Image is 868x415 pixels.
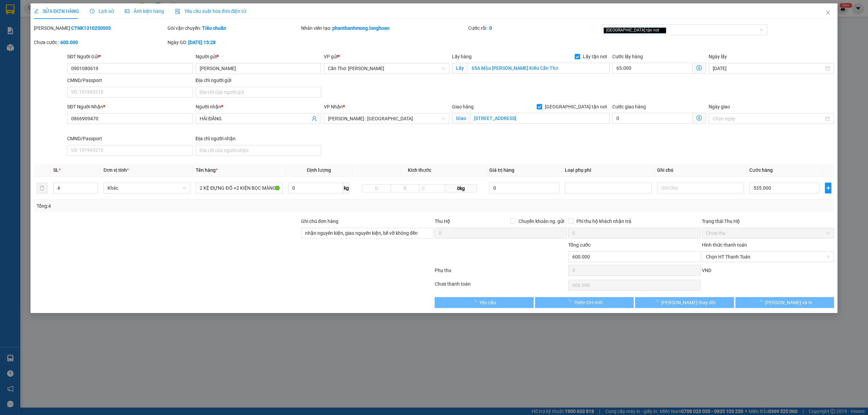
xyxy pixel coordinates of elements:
span: dollar-circle [696,115,702,121]
label: Cước giao hàng [612,104,646,109]
span: [PERSON_NAME] thay đổi [661,299,715,306]
span: dollar-circle [696,65,702,70]
label: Ngày lấy [709,54,727,59]
span: Lịch sử [90,8,114,14]
span: Chuyển khoản ng. gửi [516,217,567,225]
label: Cước lấy hàng [612,54,643,59]
span: [PERSON_NAME] và In [765,299,812,306]
div: Địa chỉ người nhận [196,135,321,142]
input: Địa chỉ của người nhận [196,145,321,156]
div: Nhân viên tạo: [301,24,467,32]
div: Gói vận chuyển: [167,24,300,32]
input: R [391,184,419,192]
button: Close [818,3,837,22]
th: Loại phụ phí [562,164,654,177]
span: loading [757,300,765,305]
span: Chọn HT Thanh Toán [706,252,830,262]
span: Lấy [452,63,468,74]
span: Khác [107,183,186,193]
span: SỬA ĐƠN HÀNG [34,8,79,14]
div: CMND/Passport [67,77,193,84]
button: Yêu cầu [435,297,534,308]
input: Ngày giao [713,115,824,122]
label: Ghi chú đơn hàng [301,219,338,224]
span: Cần Thơ: Kho Ninh Kiều [328,63,445,74]
th: Ghi chú [654,164,747,177]
span: Yêu cầu [479,299,496,306]
span: [GEOGRAPHIC_DATA] tận nơi [604,27,666,34]
span: kg [343,183,350,193]
div: Phụ thu [434,267,568,278]
span: 0kg [445,184,477,192]
span: plus [825,185,831,191]
span: [GEOGRAPHIC_DATA] tận nơi [542,103,610,110]
span: Kích thước [408,167,431,173]
input: Ghi Chú [657,183,744,193]
input: Cước giao hàng [612,113,693,124]
span: user-add [312,116,317,121]
b: CTNK1310250005 [71,25,111,31]
img: icon [175,9,180,14]
input: D [362,184,391,192]
span: close [825,10,831,15]
span: VND [702,268,711,273]
span: edit [34,9,39,14]
b: Tiêu chuẩn [202,25,226,31]
button: [PERSON_NAME] và In [735,297,834,308]
span: Giao hàng [452,104,474,109]
div: Cước rồi : [468,24,600,32]
div: Chưa thanh toán [434,280,568,292]
label: Ngày giao [709,104,730,109]
div: Người gửi [196,53,321,60]
div: [PERSON_NAME]: [34,24,166,32]
input: VD: Bàn, Ghế [196,183,282,193]
div: CMND/Passport [67,135,193,142]
span: Tên hàng [196,167,218,173]
b: 0 [489,25,492,31]
b: 600.000 [60,40,78,45]
span: Giao [452,113,470,124]
span: Lấy hàng [452,54,472,59]
label: Hình thức thanh toán [702,242,747,248]
span: Hồ Chí Minh : Kho Quận 12 [328,113,445,124]
span: Thu Hộ [435,219,450,224]
input: Ngày lấy [713,65,824,72]
input: Cước lấy hàng [612,63,693,74]
b: [DATE] 15:28 [188,40,216,45]
span: Ảnh kiện hàng [125,8,164,14]
span: Định lượng [307,167,331,173]
div: SĐT Người Nhận [67,103,193,110]
input: Giao tận nơi [470,113,610,124]
span: clock-circle [90,9,95,14]
span: loading [654,300,661,305]
div: Tổng: 4 [37,202,335,210]
span: Phí thu hộ khách nhận trả [574,217,634,225]
button: [PERSON_NAME] thay đổi [635,297,734,308]
span: Thêm ĐH mới [574,299,603,306]
span: Tổng cước [568,242,591,248]
span: picture [125,9,130,14]
button: delete [37,183,47,193]
input: Địa chỉ của người gửi [196,87,321,98]
span: loading [472,300,479,305]
input: Lấy tận nơi [468,63,610,74]
span: Yêu cầu xuất hóa đơn điện tử [175,8,246,14]
button: Thêm ĐH mới [535,297,634,308]
span: Giá trị hàng [489,167,514,173]
div: Địa chỉ người gửi [196,77,321,84]
button: plus [825,183,831,193]
span: close [660,28,664,32]
span: Cước hàng [749,167,773,173]
span: SL [53,167,59,173]
input: Ghi chú đơn hàng [301,228,433,238]
div: SĐT Người Gửi [67,53,193,60]
span: VP Nhận [324,104,343,109]
div: Trạng thái Thu Hộ [702,217,834,225]
span: Đơn vị tính [103,167,129,173]
span: Lấy tận nơi [580,53,610,60]
span: Chưa thu [706,228,830,238]
div: Người nhận [196,103,321,110]
div: Ngày GD: [167,39,300,46]
div: VP gửi [324,53,449,60]
b: phanthanhmong.longhoan [332,25,390,31]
